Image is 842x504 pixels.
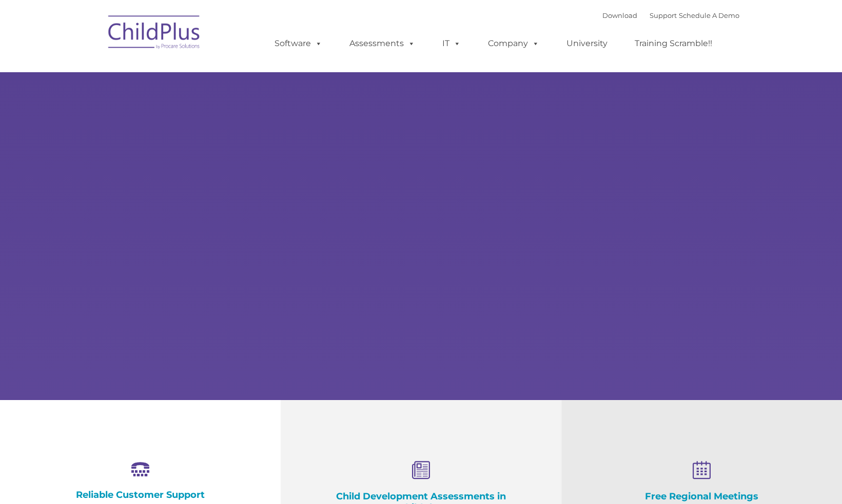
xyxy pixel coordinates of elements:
[556,33,618,54] a: University
[51,489,229,500] h4: Reliable Customer Support
[103,8,206,59] img: ChildPlus by Procare Solutions
[602,11,637,19] a: Download
[650,11,677,19] a: Support
[339,33,425,54] a: Assessments
[624,33,722,54] a: Training Scramble!!
[602,11,739,19] font: |
[679,11,739,19] a: Schedule A Demo
[613,491,791,502] h4: Free Regional Meetings
[432,33,471,54] a: IT
[478,33,550,54] a: Company
[264,33,332,54] a: Software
